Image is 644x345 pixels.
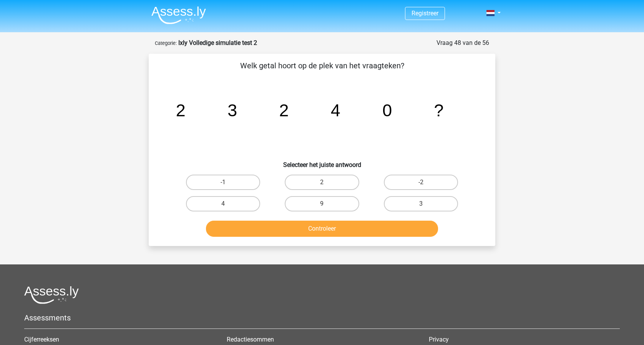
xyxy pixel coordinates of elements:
[206,221,438,237] button: Controleer
[227,101,237,120] tspan: 3
[285,175,359,190] label: 2
[155,40,177,46] small: Categorie:
[279,101,289,120] tspan: 2
[429,336,449,343] a: Privacy
[24,336,59,343] a: Cijferreeksen
[24,313,620,322] h5: Assessments
[437,38,489,48] div: Vraag 48 van de 56
[161,155,483,168] h6: Selecteer het juiste antwoord
[176,101,186,120] tspan: 2
[178,39,257,46] strong: Ixly Volledige simulatie test 2
[434,101,443,120] tspan: ?
[186,196,260,211] label: 4
[412,10,438,17] a: Registreer
[227,336,274,343] a: Redactiesommen
[24,286,79,304] img: Assessly logo
[151,6,206,24] img: Assessly
[384,196,458,211] label: 3
[186,175,260,190] label: -1
[382,101,392,120] tspan: 0
[161,60,483,71] p: Welk getal hoort op de plek van het vraagteken?
[285,196,359,211] label: 9
[331,101,340,120] tspan: 4
[384,175,458,190] label: -2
